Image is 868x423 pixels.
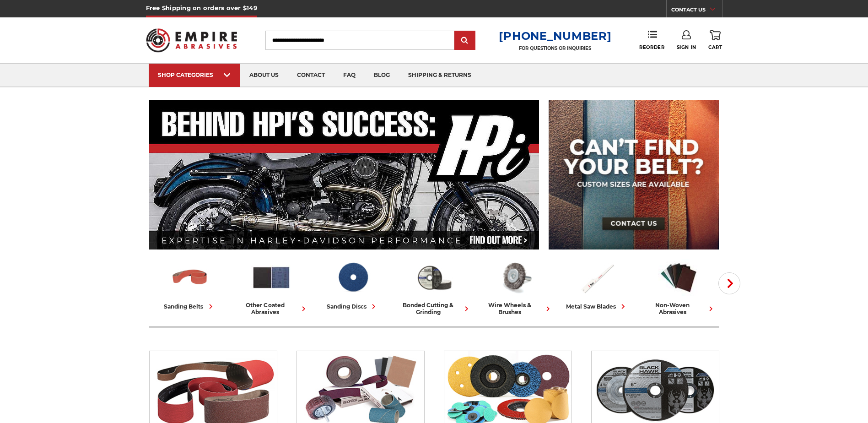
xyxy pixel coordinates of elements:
a: contact [288,64,334,87]
div: metal saw blades [566,302,628,311]
div: sanding discs [327,302,378,311]
a: Reorder [639,30,664,50]
img: Empire Abrasives [146,22,237,58]
img: Bonded Cutting & Grinding [414,258,454,297]
span: Sign In [677,44,696,50]
div: non-woven abrasives [642,302,716,315]
input: Submit [456,32,474,50]
img: Sanding Belts [170,258,210,297]
img: Metal Saw Blades [577,258,617,297]
div: bonded cutting & grinding [397,302,471,315]
span: Cart [708,44,722,50]
button: Next [718,272,740,294]
div: SHOP CATEGORIES [158,71,231,78]
div: other coated abrasives [234,302,308,315]
img: promo banner for custom belts. [549,100,719,249]
img: Non-woven Abrasives [658,258,699,297]
div: wire wheels & brushes [479,302,553,315]
a: shipping & returns [399,64,480,87]
a: metal saw blades [560,258,634,311]
img: Wire Wheels & Brushes [496,258,536,297]
a: [PHONE_NUMBER] [499,29,611,43]
a: blog [365,64,399,87]
a: Cart [708,30,722,50]
span: Reorder [639,44,664,50]
img: Sanding Discs [333,258,373,297]
a: about us [240,64,288,87]
a: sanding discs [316,258,390,311]
a: bonded cutting & grinding [397,258,471,315]
div: sanding belts [164,302,216,311]
a: faq [334,64,365,87]
img: Other Coated Abrasives [251,258,291,297]
p: FOR QUESTIONS OR INQUIRIES [499,45,611,51]
a: sanding belts [153,258,227,311]
a: wire wheels & brushes [479,258,553,315]
a: CONTACT US [671,5,722,17]
img: Banner for an interview featuring Horsepower Inc who makes Harley performance upgrades featured o... [149,100,539,249]
a: other coated abrasives [234,258,308,315]
a: non-woven abrasives [642,258,716,315]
